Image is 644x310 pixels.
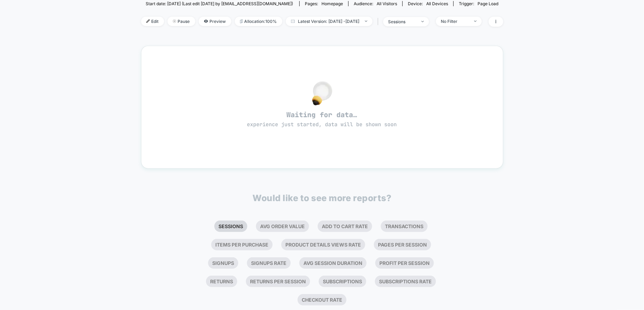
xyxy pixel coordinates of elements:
[235,17,282,26] span: Allocation: 100%
[312,81,332,105] img: no_data
[354,1,397,6] div: Audience:
[421,21,424,22] img: end
[441,19,469,24] div: No Filter
[318,221,372,232] li: Add To Cart Rate
[375,257,434,269] li: Profit Per Session
[281,239,365,250] li: Product Details Views Rate
[376,17,383,27] span: |
[173,19,176,23] img: end
[211,239,273,250] li: Items Per Purchase
[199,17,231,26] span: Preview
[247,121,397,128] span: experience just started, data will be shown soon
[426,1,448,6] span: all devices
[377,1,397,6] span: All Visitors
[459,1,498,6] div: Trigger:
[374,239,431,250] li: Pages Per Session
[319,276,366,287] li: Subscriptions
[474,20,476,22] img: end
[146,19,150,23] img: edit
[298,294,346,305] li: Checkout Rate
[381,221,428,232] li: Transactions
[253,193,392,203] p: Would like to see more reports?
[291,19,295,23] img: calendar
[206,276,237,287] li: Returns
[375,276,436,287] li: Subscriptions Rate
[168,17,195,26] span: Pause
[247,257,291,269] li: Signups Rate
[208,257,238,269] li: Signups
[305,1,343,6] div: Pages:
[146,1,293,6] span: Start date: [DATE] (Last edit [DATE] by [EMAIL_ADDRESS][DOMAIN_NAME])
[256,221,309,232] li: Avg Order Value
[388,19,416,24] div: sessions
[214,221,247,232] li: Sessions
[286,17,372,26] span: Latest Version: [DATE] - [DATE]
[402,1,453,6] span: Device:
[246,276,310,287] li: Returns Per Session
[154,110,491,128] span: Waiting for data…
[240,19,243,23] img: rebalance
[141,17,164,26] span: Edit
[365,20,367,22] img: end
[299,257,367,269] li: Avg Session Duration
[321,1,343,6] span: homepage
[478,1,498,6] span: Page Load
